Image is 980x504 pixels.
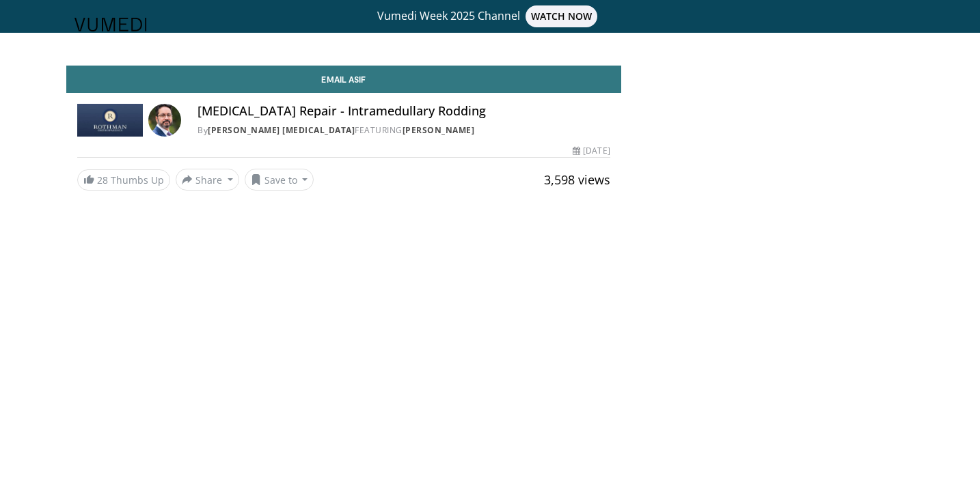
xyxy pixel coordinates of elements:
[544,171,610,188] span: 3,598 views
[245,169,314,191] button: Save to
[77,104,143,137] img: Rothman Hand Surgery
[97,173,108,186] span: 28
[573,145,610,157] div: [DATE]
[403,124,475,136] a: [PERSON_NAME]
[66,66,621,93] a: Email Asif
[198,124,610,137] div: By FEATURING
[208,124,355,136] a: [PERSON_NAME] [MEDICAL_DATA]
[148,104,181,137] img: Avatar
[74,18,147,31] img: VuMedi Logo
[198,104,610,119] h4: [MEDICAL_DATA] Repair - Intramedullary Rodding
[176,169,239,191] button: Share
[77,169,170,191] a: 28 Thumbs Up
